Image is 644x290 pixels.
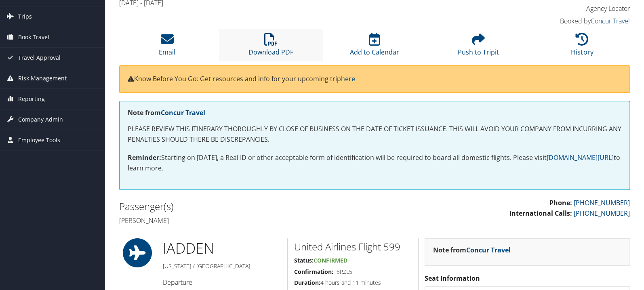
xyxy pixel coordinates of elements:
[248,37,293,57] a: Download PDF
[313,256,347,264] span: Confirmed
[18,130,60,150] span: Employee Tools
[163,262,282,270] h5: [US_STATE] / [GEOGRAPHIC_DATA]
[128,108,205,117] strong: Note from
[18,68,67,88] span: Risk Management
[466,246,511,254] a: Concur Travel
[128,153,621,173] p: Starting on [DATE], a Real ID or other acceptable form of identification will be required to boar...
[341,74,355,83] a: here
[294,279,412,287] h5: 4 hours and 11 minutes
[119,216,368,225] h4: [PERSON_NAME]
[591,17,630,25] a: Concur Travel
[294,240,412,254] h2: United Airlines Flight 599
[574,209,630,218] a: [PHONE_NUMBER]
[458,37,499,57] a: Push to Tripit
[163,238,282,258] h1: IAD DEN
[128,153,161,162] strong: Reminder:
[294,268,333,275] strong: Confirmation:
[18,6,32,27] span: Trips
[509,209,572,218] strong: International Calls:
[163,278,282,287] h4: Departure
[18,48,61,68] span: Travel Approval
[350,37,399,57] a: Add to Calendar
[294,279,320,286] strong: Duration:
[119,200,368,213] h2: Passenger(s)
[511,17,630,25] h4: Booked by
[18,89,45,109] span: Reporting
[549,198,572,207] strong: Phone:
[161,108,205,117] a: Concur Travel
[294,256,313,264] strong: Status:
[547,153,614,162] a: [DOMAIN_NAME][URL]
[425,274,480,283] strong: Seat Information
[571,37,593,57] a: History
[18,109,63,130] span: Company Admin
[128,124,621,145] p: PLEASE REVIEW THIS ITINERARY THOROUGHLY BY CLOSE OF BUSINESS ON THE DATE OF TICKET ISSUANCE. THIS...
[511,4,630,13] h4: Agency Locator
[159,37,175,57] a: Email
[128,74,621,84] p: Know Before You Go: Get resources and info for your upcoming trip
[433,246,511,254] strong: Note from
[294,268,412,276] h5: P8RZL5
[18,27,49,47] span: Book Travel
[574,198,630,207] a: [PHONE_NUMBER]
